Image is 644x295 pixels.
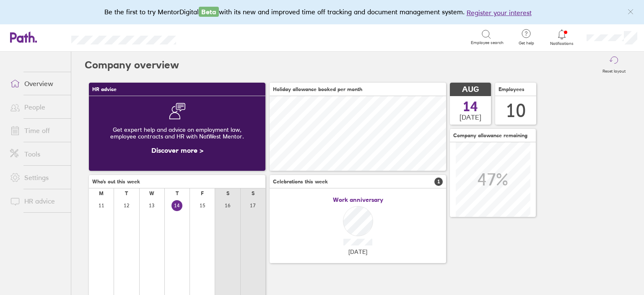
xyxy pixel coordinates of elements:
[460,113,481,121] span: [DATE]
[471,40,504,45] span: Employee search
[151,146,203,154] a: Discover more >
[96,120,259,146] div: Get expert help and advice on employment law, employee contracts and HR with NatWest Mentor.
[597,66,631,74] label: Reset layout
[85,52,179,78] h2: Company overview
[499,86,525,92] span: Employees
[99,191,104,196] div: M
[199,33,220,41] div: Search
[201,191,204,196] div: F
[125,191,128,196] div: T
[548,41,576,46] span: Notifications
[597,52,631,78] button: Reset layout
[463,100,478,113] span: 14
[3,99,71,115] a: People
[252,191,254,196] div: S
[176,191,179,196] div: T
[3,169,71,186] a: Settings
[3,146,71,162] a: Tools
[104,7,540,18] div: Be the first to try MentorDigital with its new and improved time off tracking and document manage...
[434,178,443,186] span: 1
[506,100,526,121] div: 10
[333,196,383,203] span: Work anniversary
[92,179,140,185] span: Who's out this week
[199,7,219,17] span: Beta
[3,122,71,139] a: Time off
[513,41,540,46] span: Get help
[548,29,576,46] a: Notifications
[226,191,229,196] div: S
[273,86,362,92] span: Holiday allowance booked per month
[453,133,527,138] span: Company allowance remaining
[462,85,479,94] span: AUG
[3,75,71,92] a: Overview
[273,179,328,185] span: Celebrations this week
[467,8,532,18] button: Register your interest
[3,193,71,209] a: HR advice
[92,86,117,92] span: HR advice
[348,248,367,255] span: [DATE]
[149,191,154,196] div: W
